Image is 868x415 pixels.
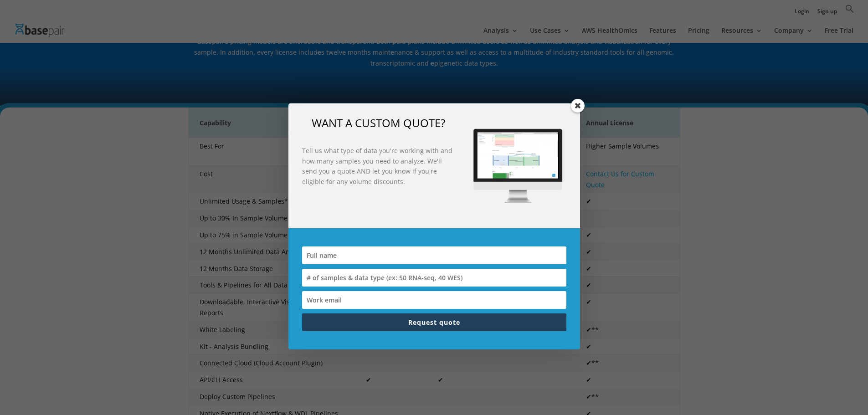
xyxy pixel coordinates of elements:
strong: Tell us what type of data you're working with and how many samples you need to analyze. We'll sen... [302,146,452,185]
iframe: Drift Widget Chat Controller [822,369,857,404]
iframe: Drift Widget Chat Window [680,142,863,375]
input: # of samples & data type (ex: 50 RNA-seq, 40 WES) [302,269,566,287]
button: Request quote [302,313,566,331]
span: WANT A CUSTOM QUOTE? [312,115,445,130]
input: Work email [302,291,566,309]
span: Request quote [408,318,460,327]
input: Full name [302,246,566,264]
